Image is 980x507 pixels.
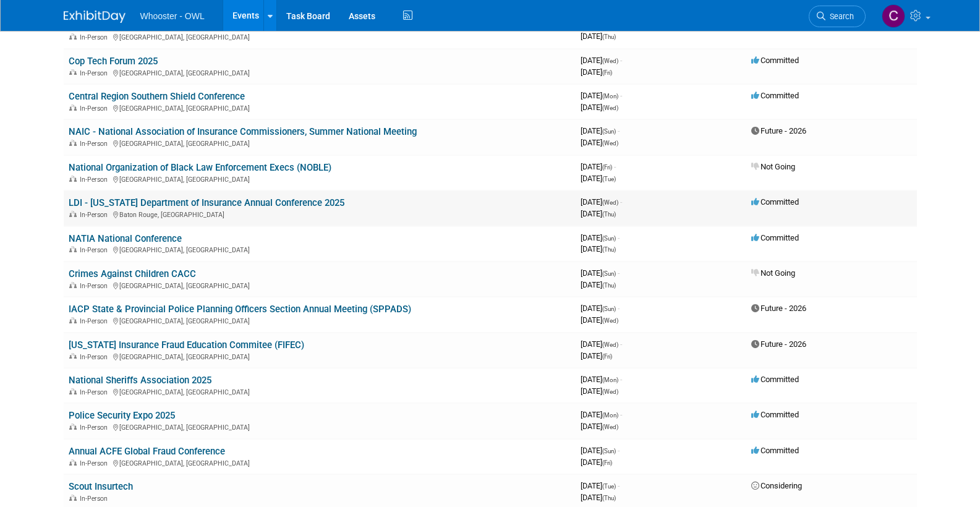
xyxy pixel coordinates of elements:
[602,58,618,64] span: (Wed)
[602,377,618,383] span: (Mon)
[602,459,612,466] span: (Fri)
[69,481,133,492] a: Scout Insurtech
[751,233,799,242] span: Committed
[69,495,77,501] img: In-Person Event
[69,458,571,467] div: [GEOGRAPHIC_DATA], [GEOGRAPHIC_DATA]
[602,176,616,182] span: (Tue)
[602,211,616,218] span: (Thu)
[751,56,799,65] span: Committed
[80,282,111,290] span: In-Person
[602,282,616,289] span: (Thu)
[69,446,225,457] a: Annual ACFE Global Fraud Conference
[69,353,77,359] img: In-Person Event
[581,280,616,289] span: [DATE]
[620,375,622,384] span: -
[581,458,612,467] span: [DATE]
[602,483,616,490] span: (Tue)
[602,235,616,242] span: (Sun)
[69,317,77,323] img: In-Person Event
[882,4,905,28] img: Clare Louise Southcombe
[80,459,111,467] span: In-Person
[602,424,618,430] span: (Wed)
[602,388,618,395] span: (Wed)
[69,104,77,111] img: In-Person Event
[69,282,77,288] img: In-Person Event
[751,197,799,207] span: Committed
[620,197,622,207] span: -
[602,33,616,40] span: (Thu)
[80,495,111,503] span: In-Person
[602,93,618,100] span: (Mon)
[581,446,620,455] span: [DATE]
[581,56,622,65] span: [DATE]
[69,69,77,75] img: In-Person Event
[581,233,620,242] span: [DATE]
[69,197,344,208] a: LDI - [US_STATE] Department of Insurance Annual Conference 2025
[581,209,616,218] span: [DATE]
[581,67,612,77] span: [DATE]
[581,339,622,349] span: [DATE]
[809,6,866,27] a: Search
[602,305,616,312] span: (Sun)
[69,375,211,386] a: National Sheriffs Association 2025
[618,304,620,313] span: -
[751,481,802,490] span: Considering
[69,33,77,40] img: In-Person Event
[69,162,331,173] a: National Organization of Black Law Enforcement Execs (NOBLE)
[620,410,622,419] span: -
[69,211,77,217] img: In-Person Event
[80,388,111,396] span: In-Person
[581,103,618,112] span: [DATE]
[581,493,616,502] span: [DATE]
[751,126,806,135] span: Future - 2026
[69,386,571,396] div: [GEOGRAPHIC_DATA], [GEOGRAPHIC_DATA]
[581,174,616,183] span: [DATE]
[581,481,620,490] span: [DATE]
[581,32,616,41] span: [DATE]
[602,448,616,454] span: (Sun)
[69,459,77,466] img: In-Person Event
[614,162,616,171] span: -
[602,69,612,76] span: (Fri)
[581,244,616,253] span: [DATE]
[64,11,126,23] img: ExhibitDay
[581,375,622,384] span: [DATE]
[69,424,77,430] img: In-Person Event
[80,211,111,219] span: In-Person
[581,268,620,278] span: [DATE]
[69,280,571,290] div: [GEOGRAPHIC_DATA], [GEOGRAPHIC_DATA]
[69,126,417,137] a: NAIC - National Association of Insurance Commissioners, Summer National Meeting
[80,69,111,77] span: In-Person
[620,91,622,100] span: -
[69,351,571,361] div: [GEOGRAPHIC_DATA], [GEOGRAPHIC_DATA]
[80,353,111,361] span: In-Person
[618,446,620,455] span: -
[602,353,612,360] span: (Fri)
[581,315,618,325] span: [DATE]
[69,91,245,102] a: Central Region Southern Shield Conference
[602,140,618,147] span: (Wed)
[69,304,411,315] a: IACP State & Provincial Police Planning Officers Section Annual Meeting (SPPADS)
[751,91,799,100] span: Committed
[751,410,799,419] span: Committed
[602,128,616,135] span: (Sun)
[602,164,612,171] span: (Fri)
[602,495,616,501] span: (Thu)
[825,12,854,21] span: Search
[69,268,196,279] a: Crimes Against Children CACC
[602,317,618,324] span: (Wed)
[69,422,571,432] div: [GEOGRAPHIC_DATA], [GEOGRAPHIC_DATA]
[602,246,616,253] span: (Thu)
[581,351,612,360] span: [DATE]
[80,140,111,148] span: In-Person
[620,56,622,65] span: -
[581,91,622,100] span: [DATE]
[80,176,111,184] span: In-Person
[69,410,175,421] a: Police Security Expo 2025
[602,341,618,348] span: (Wed)
[581,304,620,313] span: [DATE]
[69,209,571,219] div: Baton Rouge, [GEOGRAPHIC_DATA]
[620,339,622,349] span: -
[69,388,77,394] img: In-Person Event
[618,481,620,490] span: -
